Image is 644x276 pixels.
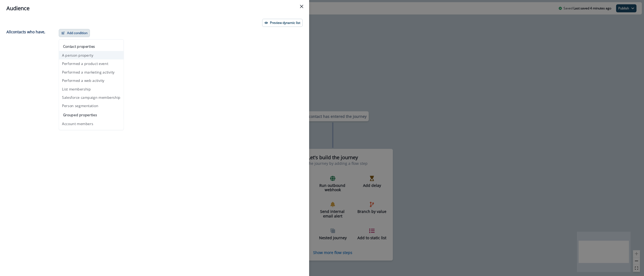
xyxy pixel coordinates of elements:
[262,19,303,27] button: Preview dynamic list
[59,68,124,76] button: Performed a marketing activity
[63,112,119,117] p: Grouped properties
[63,43,119,49] p: Contact properties
[59,51,124,59] button: A person property
[59,119,124,128] button: Account members
[6,29,45,35] p: All contact s who have,
[59,29,90,37] button: Add condition
[59,101,124,110] button: Person segmentation
[297,2,306,11] button: Close
[59,93,124,101] button: Salesforce campaign membership
[270,21,300,25] p: Preview dynamic list
[59,59,124,68] button: Performed a product event
[59,76,124,85] button: Performed a web activity
[6,4,303,12] div: Audience
[59,85,124,93] button: List membership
